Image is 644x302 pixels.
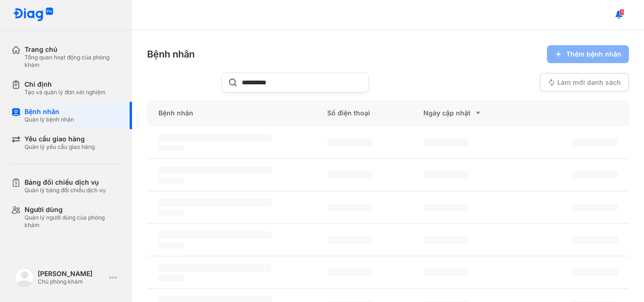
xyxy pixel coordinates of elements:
[25,45,121,54] div: Trang chủ
[25,116,74,123] div: Quản lý bệnh nhân
[423,171,469,179] span: ‌
[423,139,469,146] span: ‌
[423,107,497,119] div: Ngày cập nhật
[25,135,95,143] div: Yêu cầu giao hàng
[158,145,185,151] span: ‌
[423,269,469,276] span: ‌
[158,178,185,183] span: ‌
[327,171,372,179] span: ‌
[158,264,272,271] span: ‌
[158,166,272,174] span: ‌
[566,50,621,58] span: Thêm bệnh nhân
[158,243,185,248] span: ‌
[327,204,372,211] span: ‌
[158,134,272,141] span: ‌
[25,205,121,214] div: Người dùng
[327,269,372,276] span: ‌
[572,204,618,211] span: ‌
[158,199,272,206] span: ‌
[423,204,469,211] span: ‌
[572,236,618,244] span: ‌
[423,236,469,244] span: ‌
[25,214,121,229] div: Quản lý người dùng của phòng khám
[147,48,195,61] div: Bệnh nhân
[158,231,272,239] span: ‌
[25,107,74,116] div: Bệnh nhân
[572,139,618,146] span: ‌
[158,210,185,216] span: ‌
[25,54,121,69] div: Tổng quan hoạt động của phòng khám
[38,278,106,286] div: Chủ phòng khám
[327,139,372,146] span: ‌
[25,187,106,194] div: Quản lý bảng đối chiếu dịch vụ
[540,73,629,92] button: Làm mới danh sách
[25,143,95,151] div: Quản lý yêu cầu giao hàng
[572,171,618,179] span: ‌
[147,100,316,126] div: Bệnh nhân
[13,8,54,22] img: logo
[15,268,34,287] img: logo
[619,9,624,16] span: 1
[557,78,621,87] span: Làm mới danh sách
[38,269,106,278] div: [PERSON_NAME]
[572,269,618,276] span: ‌
[25,80,106,89] div: Chỉ định
[316,100,412,126] div: Số điện thoại
[327,236,372,244] span: ‌
[547,45,629,63] button: Thêm bệnh nhân
[158,275,185,281] span: ‌
[25,89,106,96] div: Tạo và quản lý đơn xét nghiệm
[25,178,106,187] div: Bảng đối chiếu dịch vụ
